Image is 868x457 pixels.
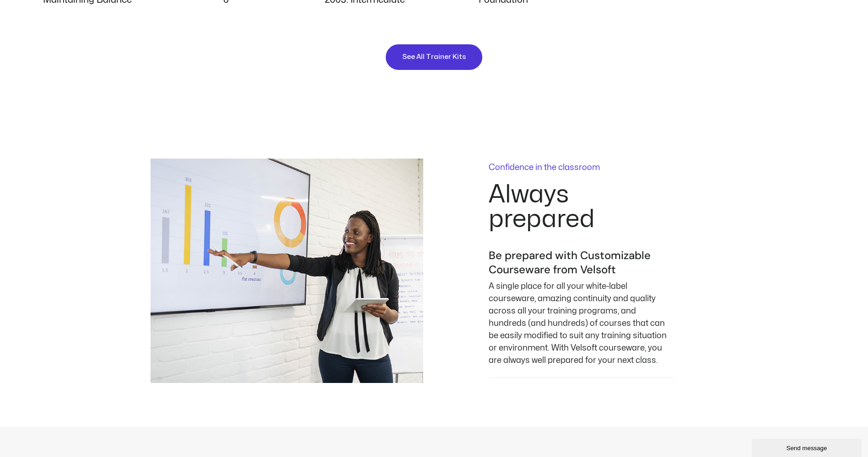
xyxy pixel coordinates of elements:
span: See All Trainer Kits [402,52,466,63]
a: See All Trainer Kits [385,43,483,71]
h3: Be prepared with Customizable Courseware from Velsoft [489,248,674,276]
img: Woman presenting data used in the ILT customizable courseware [151,159,423,383]
h2: Always prepared [489,182,674,232]
p: Confidence in the classroom [489,164,674,172]
iframe: chat widget [752,437,863,457]
p: A single place for all your white-label courseware, amazing continuity and quality across all you... [489,280,674,367]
